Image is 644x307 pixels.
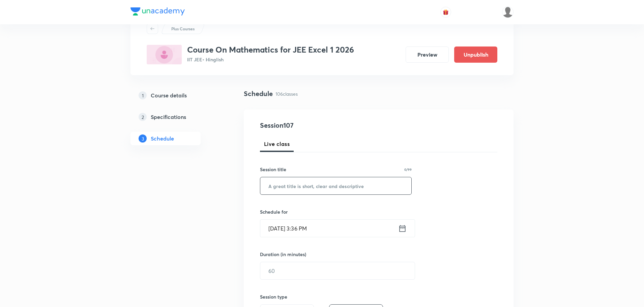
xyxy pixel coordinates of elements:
[139,91,147,99] p: 1
[443,9,449,15] img: avatar
[502,6,514,18] img: Vivek Patil
[130,89,222,102] a: 1Course details
[406,47,449,63] button: Preview
[260,177,411,194] input: A great title is short, clear and descriptive
[440,7,451,18] button: avatar
[187,45,354,55] h3: Course On Mathematics for JEE Excel 1 2026
[260,251,306,258] h6: Duration (in minutes)
[151,91,187,99] h5: Course details
[275,90,298,97] p: 106 classes
[260,166,286,173] h6: Session title
[260,208,412,215] h6: Schedule for
[171,26,195,32] p: Plus Courses
[130,7,185,16] img: Company Logo
[260,293,287,300] h6: Session type
[139,134,147,143] p: 3
[151,113,186,121] h5: Specifications
[264,140,290,148] span: Live class
[404,168,412,171] p: 0/99
[454,47,497,63] button: Unpublish
[260,120,383,130] h4: Session 107
[260,262,415,279] input: 60
[139,113,147,121] p: 2
[151,134,174,143] h5: Schedule
[187,56,354,63] p: IIT JEE • Hinglish
[244,89,273,99] h4: Schedule
[130,110,222,124] a: 2Specifications
[147,45,182,64] img: C7A5BF53-83BE-4842-9170-628BD102AE9B_plus.png
[130,7,185,17] a: Company Logo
